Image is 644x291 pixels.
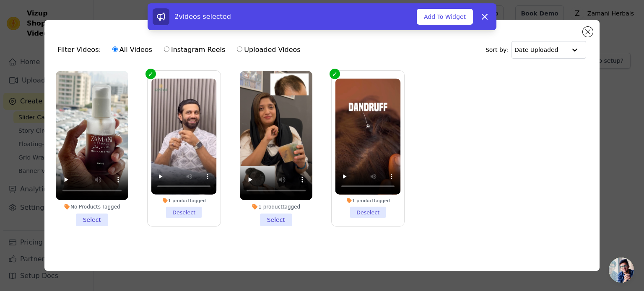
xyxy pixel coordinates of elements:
[335,198,401,204] div: 1 product tagged
[58,40,305,59] div: Filter Videos:
[164,44,226,55] label: Instagram Reels
[240,203,312,210] div: 1 product tagged
[609,258,634,283] a: Open chat
[56,203,128,210] div: No Products Tagged
[151,198,217,204] div: 1 product tagged
[174,13,231,21] span: 2 videos selected
[112,44,153,55] label: All Videos
[417,9,473,25] button: Add To Widget
[486,41,587,59] div: Sort by:
[236,44,301,55] label: Uploaded Videos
